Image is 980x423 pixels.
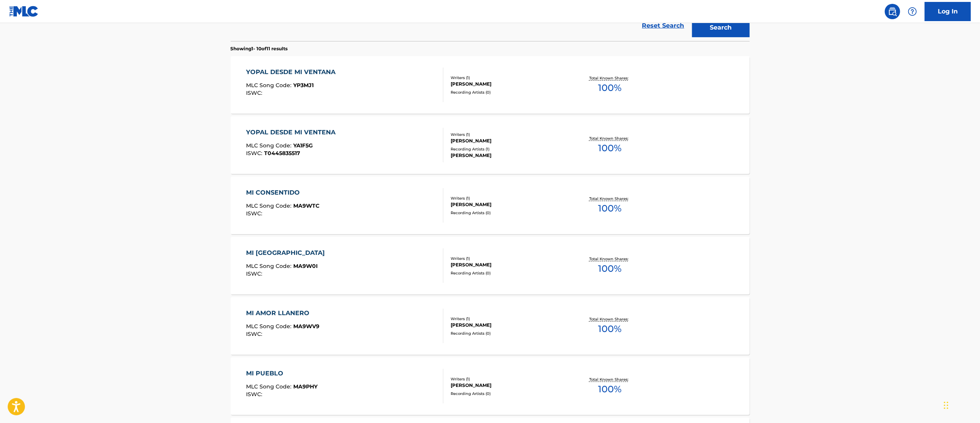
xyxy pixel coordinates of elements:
[246,210,264,217] span: ISWC :
[942,386,980,423] iframe: Chat Widget
[451,322,567,329] div: [PERSON_NAME]
[264,150,300,157] span: T0445835517
[293,323,319,330] span: MA9WV9
[246,202,293,209] span: MLC Song Code :
[293,202,319,209] span: MA9WTC
[246,309,319,318] div: MI AMOR LLANERO
[231,297,750,355] a: MI AMOR LLANEROMLC Song Code:MA9WV9ISWC:Writers (1)[PERSON_NAME]Recording Artists (0)Total Known ...
[451,201,567,208] div: [PERSON_NAME]
[944,394,949,417] div: Arrastrar
[598,141,621,155] span: 100 %
[589,316,630,322] p: Total Known Shares:
[451,137,567,144] div: [PERSON_NAME]
[246,142,293,149] span: MLC Song Code :
[231,45,288,52] p: Showing 1 - 10 of 11 results
[598,202,621,215] span: 100 %
[231,357,750,415] a: MI PUEBLOMLC Song Code:MA9PHYISWC:Writers (1)[PERSON_NAME]Recording Artists (0)Total Known Shares...
[293,142,313,149] span: YA1F5G
[231,56,750,114] a: YOPAL DESDE MI VENTANAMLC Song Code:YP3MJ1ISWC:Writers (1)[PERSON_NAME]Recording Artists (0)Total...
[692,18,750,37] button: Search
[246,128,339,137] div: YOPAL DESDE MI VENTENA
[451,195,567,201] div: Writers ( 1 )
[638,17,688,34] a: Reset Search
[293,383,317,390] span: MA9PHY
[589,377,630,382] p: Total Known Shares:
[451,270,567,276] div: Recording Artists ( 0 )
[246,263,293,269] span: MLC Song Code :
[905,4,920,19] div: Help
[451,210,567,216] div: Recording Artists ( 0 )
[451,382,567,389] div: [PERSON_NAME]
[451,89,567,95] div: Recording Artists ( 0 )
[451,316,567,322] div: Writers ( 1 )
[451,330,567,336] div: Recording Artists ( 0 )
[589,196,630,202] p: Total Known Shares:
[246,270,264,277] span: ISWC :
[451,256,567,261] div: Writers ( 1 )
[598,322,621,336] span: 100 %
[451,152,567,159] div: [PERSON_NAME]
[908,7,917,16] img: help
[231,237,750,294] a: MI [GEOGRAPHIC_DATA]MLC Song Code:MA9W0IISWC:Writers (1)[PERSON_NAME]Recording Artists (0)Total K...
[942,386,980,423] div: Widget de chat
[246,150,264,157] span: ISWC :
[598,382,621,396] span: 100 %
[451,75,567,81] div: Writers ( 1 )
[231,116,750,174] a: YOPAL DESDE MI VENTENAMLC Song Code:YA1F5GISWC:T0445835517Writers (1)[PERSON_NAME]Recording Artis...
[246,89,264,96] span: ISWC :
[246,68,339,77] div: YOPAL DESDE MI VENTANA
[246,248,329,258] div: MI [GEOGRAPHIC_DATA]
[246,323,293,330] span: MLC Song Code :
[925,2,971,21] a: Log In
[451,261,567,268] div: [PERSON_NAME]
[451,81,567,88] div: [PERSON_NAME]
[451,391,567,397] div: Recording Artists ( 0 )
[246,369,317,378] div: MI PUEBLO
[231,177,750,234] a: MI CONSENTIDOMLC Song Code:MA9WTCISWC:Writers (1)[PERSON_NAME]Recording Artists (0)Total Known Sh...
[293,82,314,89] span: YP3MJ1
[598,81,621,95] span: 100 %
[589,135,630,141] p: Total Known Shares:
[888,7,897,16] img: search
[451,132,567,137] div: Writers ( 1 )
[293,263,318,269] span: MA9W0I
[451,146,567,152] div: Recording Artists ( 1 )
[246,82,293,89] span: MLC Song Code :
[246,391,264,398] span: ISWC :
[589,256,630,262] p: Total Known Shares:
[9,6,39,17] img: MLC Logo
[589,75,630,81] p: Total Known Shares:
[246,383,293,390] span: MLC Song Code :
[451,376,567,382] div: Writers ( 1 )
[598,262,621,276] span: 100 %
[246,188,319,197] div: MI CONSENTIDO
[246,330,264,337] span: ISWC :
[885,4,900,19] a: Public Search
